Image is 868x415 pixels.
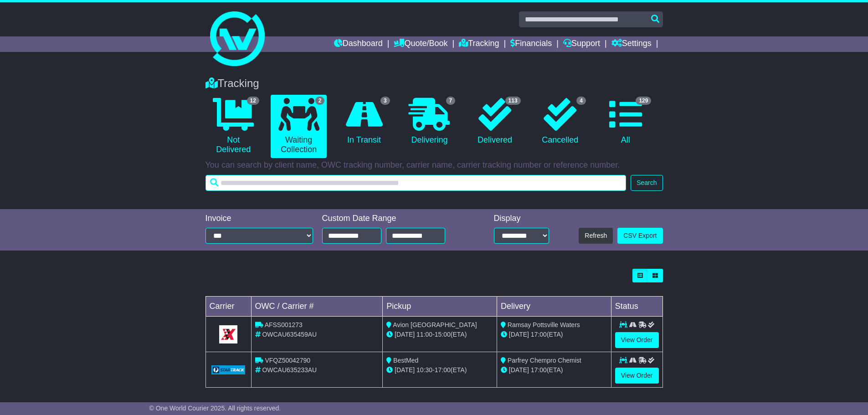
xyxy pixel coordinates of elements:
span: BestMed [393,357,418,364]
span: 113 [505,97,521,105]
a: 2 Waiting Collection [271,95,327,158]
span: 17:00 [531,366,547,374]
td: Delivery [497,297,611,317]
span: AFSS001273 [265,321,303,328]
a: Settings [611,36,652,52]
span: [DATE] [395,331,415,338]
a: 12 Not Delivered [205,95,262,158]
a: Quote/Book [394,36,447,52]
div: Tracking [201,77,668,90]
td: Pickup [383,297,497,317]
span: © One World Courier 2025. All rights reserved. [149,405,281,412]
a: 4 Cancelled [532,95,588,149]
span: 4 [576,97,586,105]
div: - (ETA) [386,365,493,375]
a: 113 Delivered [467,95,523,149]
span: [DATE] [395,366,415,374]
span: 10:30 [416,366,432,374]
a: Financials [510,36,552,52]
span: Avion [GEOGRAPHIC_DATA] [393,321,477,328]
span: 11:00 [416,331,432,338]
a: View Order [615,368,659,384]
div: Custom Date Range [322,214,468,224]
div: Invoice [205,214,313,224]
td: Carrier [205,297,251,317]
a: View Order [615,332,659,348]
span: [DATE] [509,366,529,374]
span: 17:00 [531,331,547,338]
span: 3 [380,97,390,105]
td: OWC / Carrier # [251,297,383,317]
div: - (ETA) [386,330,493,339]
span: 12 [247,97,259,105]
span: VFQZ50042790 [265,357,310,364]
a: 7 Delivering [401,95,457,149]
a: Dashboard [334,36,383,52]
div: (ETA) [501,330,607,339]
a: 3 In Transit [336,95,392,149]
span: Parfrey Chempro Chemist [508,357,581,364]
img: GetCarrierServiceLogo [211,365,246,374]
button: Search [631,175,663,191]
a: CSV Export [617,228,663,244]
p: You can search by client name, OWC tracking number, carrier name, carrier tracking number or refe... [205,160,663,170]
span: 7 [446,97,456,105]
span: OWCAU635459AU [262,331,317,338]
div: (ETA) [501,365,607,375]
span: OWCAU635233AU [262,366,317,374]
button: Refresh [579,228,613,244]
img: GetCarrierServiceLogo [219,325,237,343]
td: Status [611,297,663,317]
div: Display [494,214,549,224]
span: [DATE] [509,331,529,338]
a: Tracking [459,36,499,52]
a: Support [563,36,600,52]
span: 15:00 [435,331,451,338]
a: 129 All [597,95,653,149]
span: 2 [315,97,325,105]
span: 129 [636,97,651,105]
span: 17:00 [435,366,451,374]
span: Ramsay Pottsville Waters [508,321,580,328]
